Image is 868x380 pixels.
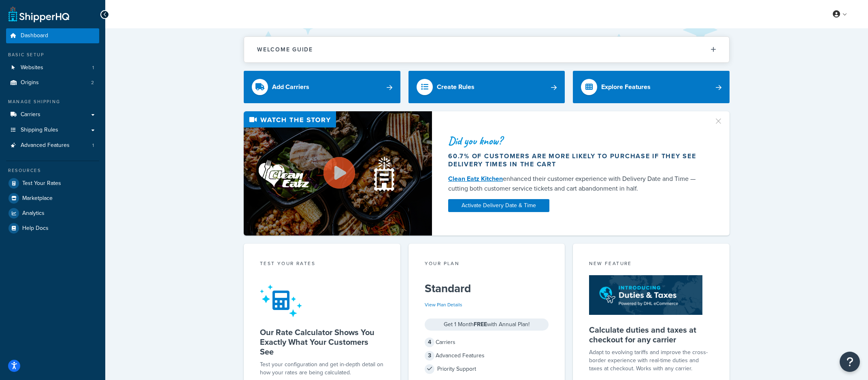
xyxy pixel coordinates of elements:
h5: Calculate duties and taxes at checkout for any carrier [589,325,713,344]
li: Advanced Features [6,138,99,153]
span: Help Docs [22,225,49,232]
span: Test Your Rates [22,180,61,187]
div: Manage Shipping [6,98,99,105]
img: Video thumbnail [244,111,432,236]
a: Explore Features [573,71,730,103]
div: Get 1 Month with Annual Plan! [425,318,549,331]
div: Advanced Features [425,350,549,361]
span: Websites [21,64,43,71]
span: 1 [92,142,94,149]
span: Advanced Features [21,142,70,149]
span: Marketplace [22,195,53,202]
span: 4 [425,338,434,347]
a: Dashboard [6,28,99,43]
a: Advanced Features1 [6,138,99,153]
a: View Plan Details [425,301,462,308]
div: Your Plan [425,260,549,269]
div: 60.7% of customers are more likely to purchase if they see delivery times in the cart [448,152,704,168]
a: Origins2 [6,75,99,90]
a: Add Carriers [244,71,400,103]
div: Add Carriers [272,81,309,93]
li: Websites [6,60,99,75]
div: enhanced their customer experience with Delivery Date and Time — cutting both customer service ti... [448,174,704,193]
span: 1 [92,64,94,71]
div: Test your rates [260,260,384,269]
span: 2 [91,79,94,86]
div: Create Rules [437,81,474,93]
div: Carriers [425,337,549,348]
div: Explore Features [601,81,651,93]
a: Activate Delivery Date & Time [448,199,549,212]
div: New Feature [589,260,713,269]
h5: Standard [425,282,549,295]
div: Resources [6,167,99,174]
div: Priority Support [425,363,549,375]
span: Carriers [21,111,40,118]
div: Basic Setup [6,51,99,58]
span: Analytics [22,210,45,217]
div: Did you know? [448,135,704,146]
button: Open Resource Center [840,352,860,372]
a: Carriers [6,107,99,122]
strong: FREE [474,320,487,329]
a: Help Docs [6,221,99,236]
h5: Our Rate Calculator Shows You Exactly What Your Customers See [260,327,384,357]
button: Welcome Guide [244,37,729,62]
li: Origins [6,75,99,90]
a: Marketplace [6,191,99,206]
a: Analytics [6,206,99,221]
a: Shipping Rules [6,123,99,138]
span: Shipping Rules [21,127,58,134]
h2: Welcome Guide [257,47,313,53]
span: Dashboard [21,32,48,39]
p: Adapt to evolving tariffs and improve the cross-border experience with real-time duties and taxes... [589,348,713,373]
a: Test Your Rates [6,176,99,191]
a: Websites1 [6,60,99,75]
a: Create Rules [408,71,565,103]
div: Test your configuration and get in-depth detail on how your rates are being calculated. [260,361,384,377]
span: Origins [21,79,39,86]
span: 3 [425,351,434,361]
a: Clean Eatz Kitchen [448,174,503,183]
